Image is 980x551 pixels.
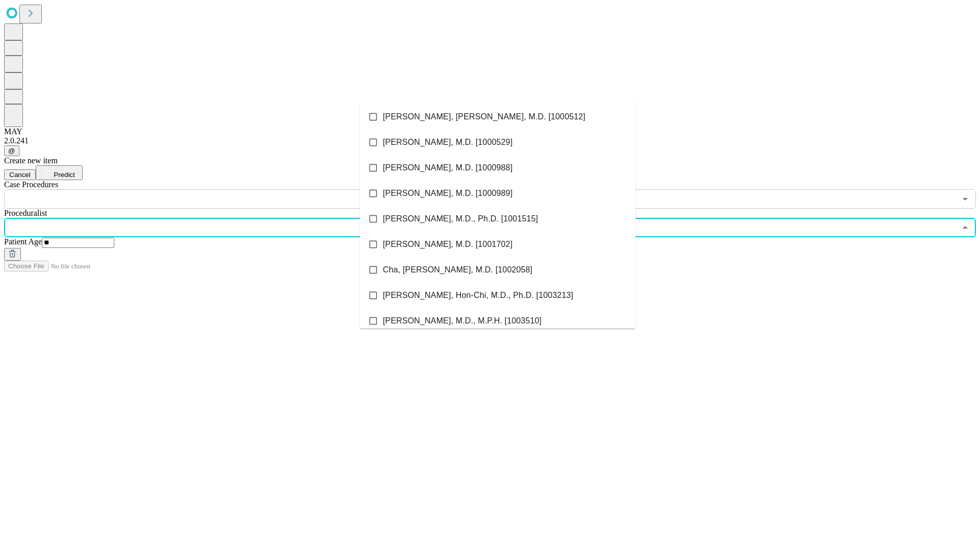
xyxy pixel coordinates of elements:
[4,145,19,156] button: @
[54,171,75,179] span: Predict
[4,180,58,189] span: Scheduled Procedure
[36,165,83,180] button: Predict
[4,136,976,145] div: 2.0.241
[8,147,15,155] span: @
[4,237,42,246] span: Patient Age
[383,136,512,148] span: [PERSON_NAME], M.D. [1000529]
[4,156,58,165] span: Create new item
[383,162,512,174] span: [PERSON_NAME], M.D. [1000988]
[4,209,47,217] span: Proceduralist
[383,289,573,302] span: [PERSON_NAME], Hon-Chi, M.D., Ph.D. [1003213]
[9,171,31,179] span: Cancel
[383,264,532,276] span: Cha, [PERSON_NAME], M.D. [1002058]
[383,238,512,251] span: [PERSON_NAME], M.D. [1001702]
[4,169,36,180] button: Cancel
[958,220,972,235] button: Close
[383,315,542,327] span: [PERSON_NAME], M.D., M.P.H. [1003510]
[958,192,972,206] button: Open
[383,111,585,123] span: [PERSON_NAME], [PERSON_NAME], M.D. [1000512]
[383,187,512,199] span: [PERSON_NAME], M.D. [1000989]
[383,213,538,225] span: [PERSON_NAME], M.D., Ph.D. [1001515]
[4,127,976,136] div: MAY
